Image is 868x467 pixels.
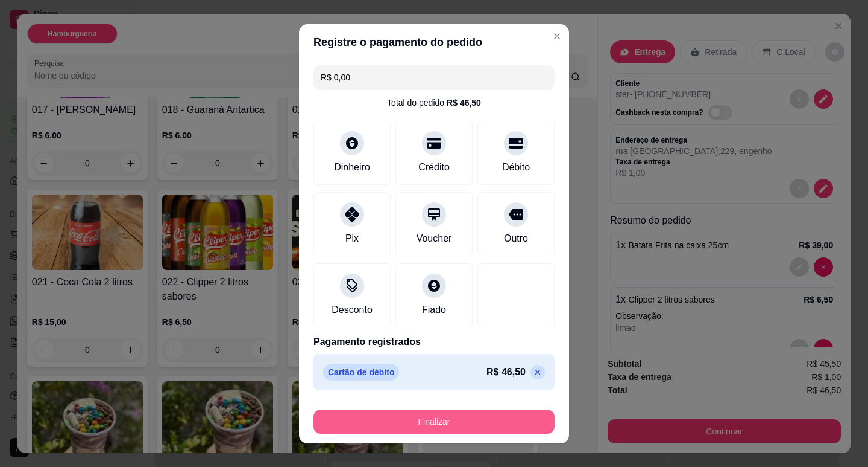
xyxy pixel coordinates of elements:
p: Pagamento registrados [313,335,555,349]
div: R$ 46,50 [447,97,481,109]
button: Finalizar [313,410,555,434]
header: Registre o pagamento do pedido [299,24,569,60]
p: Cartão de débito [323,364,399,381]
div: Débito [502,160,530,175]
div: Dinheiro [334,160,370,175]
div: Outro [504,231,528,246]
div: Fiado [422,303,446,317]
input: Ex.: hambúrguer de cordeiro [321,65,547,89]
div: Desconto [332,303,373,317]
div: Pix [345,231,359,246]
button: Close [547,27,567,46]
p: R$ 46,50 [486,365,526,379]
div: Total do pedido [387,97,481,109]
div: Voucher [417,231,452,246]
div: Crédito [418,160,450,175]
